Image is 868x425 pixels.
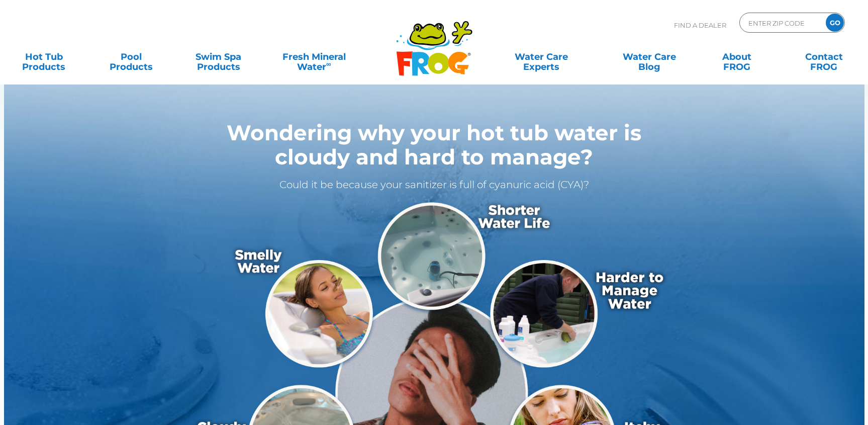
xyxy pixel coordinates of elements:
[616,47,684,67] a: Water CareBlog
[187,121,682,169] h1: Wondering why your hot tub water is cloudy and hard to manage?
[10,47,78,67] a: Hot TubProducts
[486,47,596,67] a: Water CareExperts
[790,47,858,67] a: ContactFROG
[98,47,165,67] a: PoolProducts
[703,47,771,67] a: AboutFROG
[272,47,357,67] a: Fresh MineralWater∞
[184,47,252,67] a: Swim SpaProducts
[326,60,331,68] sup: ∞
[674,13,726,38] p: Find A Dealer
[826,14,844,32] input: GO
[747,16,815,30] input: Zip Code Form
[187,177,682,193] p: Could it be because your sanitizer is full of cyanuric acid (CYA)?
